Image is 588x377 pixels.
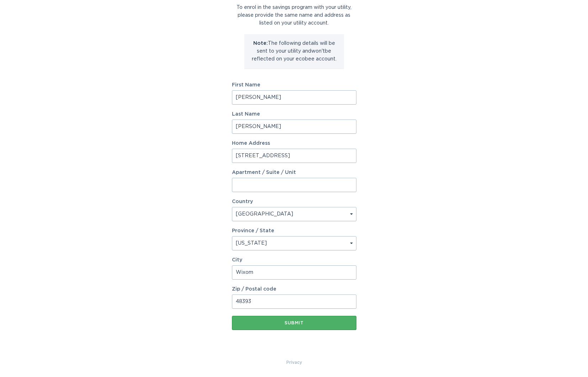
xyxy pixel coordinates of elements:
div: To enrol in the savings program with your utility, please provide the same name and address as li... [232,4,356,27]
label: Apartment / Suite / Unit [232,170,356,175]
label: Country [232,199,253,204]
strong: Note: [253,41,268,46]
label: Zip / Postal code [232,287,356,292]
label: Home Address [232,141,356,146]
label: City [232,257,356,262]
label: First Name [232,83,356,87]
label: Last Name [232,112,356,117]
div: Submit [235,321,353,325]
label: Province / State [232,228,274,233]
button: Submit [232,316,356,330]
a: Privacy Policy & Terms of Use [286,359,302,366]
p: The following details will be sent to your utility and won't be reflected on your ecobee account. [250,39,339,63]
